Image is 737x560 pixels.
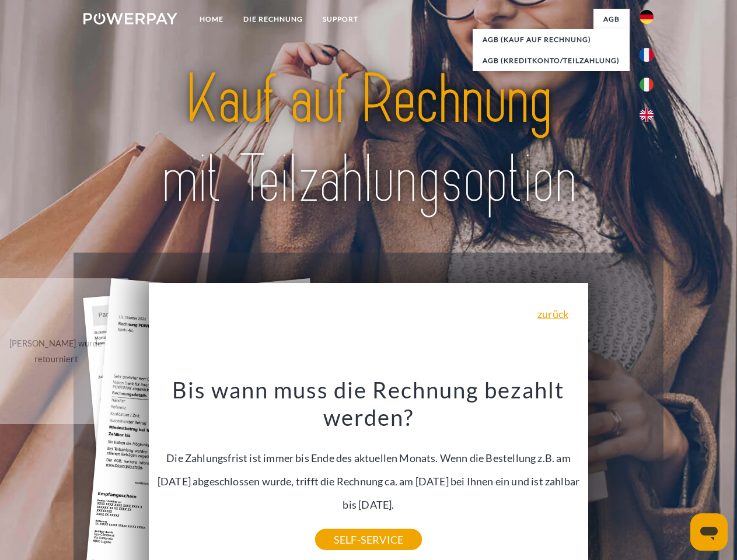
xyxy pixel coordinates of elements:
[315,529,422,550] a: SELF-SERVICE
[640,10,654,24] img: de
[156,376,582,540] div: Die Zahlungsfrist ist immer bis Ende des aktuellen Monats. Wenn die Bestellung z.B. am [DATE] abg...
[690,513,728,551] iframe: Schaltfläche zum Öffnen des Messaging-Fensters
[473,29,630,50] a: AGB (Kauf auf Rechnung)
[313,9,368,30] a: SUPPORT
[640,78,654,92] img: it
[640,108,654,122] img: en
[233,9,313,30] a: DIE RECHNUNG
[83,13,177,24] img: logo-powerpay-white.svg
[156,376,582,432] h3: Bis wann muss die Rechnung bezahlt werden?
[593,9,630,30] a: agb
[473,50,630,71] a: AGB (Kreditkonto/Teilzahlung)
[640,48,654,62] img: fr
[537,309,568,319] a: zurück
[190,9,233,30] a: Home
[111,56,626,223] img: title-powerpay_de.svg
